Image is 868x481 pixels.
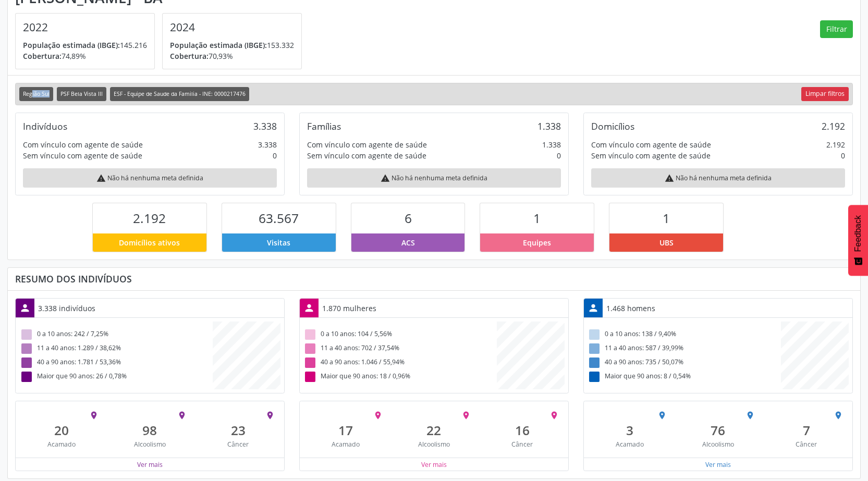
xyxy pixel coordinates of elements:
[23,51,62,61] span: Cobertura:
[665,174,674,183] i: warning
[848,205,868,276] button: Feedback - Mostrar pesquisa
[23,150,142,161] div: Sem vínculo com agente de saúde
[309,440,382,449] div: Acamado
[657,411,667,420] i: place
[681,440,755,449] div: Alcoolismo
[533,209,541,227] span: 1
[23,139,143,150] div: Com vínculo com agente de saúde
[110,87,249,101] span: ESF - Equipe de Saude da Familia - INE: 0000217476
[25,440,99,449] div: Acamado
[588,302,599,314] i: person
[19,341,213,355] div: 11 a 40 anos: 1.289 / 38,62%
[307,120,341,132] div: Famílias
[303,369,497,384] div: Maior que 90 anos: 18 / 0,96%
[591,120,634,132] div: Domicílios
[303,341,497,355] div: 11 a 40 anos: 702 / 37,54%
[588,341,781,355] div: 11 a 40 anos: 587 / 39,99%
[303,327,497,341] div: 0 a 10 anos: 104 / 5,56%
[137,460,163,470] button: Ver mais
[96,174,106,183] i: warning
[591,139,711,150] div: Com vínculo com agente de saúde
[23,51,147,61] p: 74,89%
[542,139,561,150] div: 1.338
[523,237,551,248] span: Equipes
[133,209,166,227] span: 2.192
[201,423,275,438] div: 23
[588,369,781,384] div: Maior que 90 anos: 8 / 0,54%
[309,423,382,438] div: 17
[23,40,120,50] span: População estimada (IBGE):
[265,411,275,420] i: place
[405,209,412,227] span: 6
[170,40,294,51] p: 153.332
[25,423,99,438] div: 20
[267,237,290,248] span: Visitas
[258,139,277,150] div: 3.338
[170,21,294,34] h4: 2024
[663,209,670,227] span: 1
[421,460,447,470] button: Ver mais
[373,411,383,420] i: place
[593,423,666,438] div: 3
[841,150,845,161] div: 0
[113,423,187,438] div: 98
[588,327,781,341] div: 0 a 10 anos: 138 / 9,40%
[19,355,213,369] div: 40 a 90 anos: 1.781 / 53,36%
[259,209,299,227] span: 63.567
[273,150,277,161] div: 0
[307,139,427,150] div: Com vínculo com agente de saúde
[23,120,67,132] div: Indivíduos
[303,302,315,314] i: person
[34,299,99,317] div: 3.338 indivíduos
[853,215,863,252] span: Feedback
[319,299,380,317] div: 1.870 mulheres
[745,411,755,420] i: place
[119,237,180,248] span: Domicílios ativos
[485,440,559,449] div: Câncer
[23,168,277,188] div: Não há nenhuma meta definida
[593,440,666,449] div: Acamado
[537,120,561,132] div: 1.338
[19,327,213,341] div: 0 a 10 anos: 242 / 7,25%
[170,51,294,61] p: 70,93%
[588,355,781,369] div: 40 a 90 anos: 735 / 50,07%
[303,355,497,369] div: 40 a 90 anos: 1.046 / 55,94%
[461,411,471,420] i: place
[57,87,106,101] span: PSF Bela Vista III
[397,423,471,438] div: 22
[705,460,731,470] button: Ver mais
[485,423,559,438] div: 16
[177,411,187,420] i: place
[603,299,659,317] div: 1.468 homens
[834,411,843,420] i: place
[201,440,275,449] div: Câncer
[19,302,31,314] i: person
[401,237,415,248] span: ACS
[89,411,99,420] i: place
[23,21,147,34] h4: 2022
[23,40,147,51] p: 145.216
[549,411,559,420] i: place
[591,168,845,188] div: Não há nenhuma meta definida
[19,87,53,101] span: Região Sul
[659,237,674,248] span: UBS
[307,168,561,188] div: Não há nenhuma meta definida
[681,423,755,438] div: 76
[253,120,277,132] div: 3.338
[557,150,561,161] div: 0
[769,423,843,438] div: 7
[769,440,843,449] div: Câncer
[19,369,213,384] div: Maior que 90 anos: 26 / 0,78%
[170,51,209,61] span: Cobertura:
[113,440,187,449] div: Alcoolismo
[170,40,267,50] span: População estimada (IBGE):
[801,87,849,101] a: Limpar filtros
[381,174,390,183] i: warning
[826,139,845,150] div: 2.192
[15,273,853,285] div: Resumo dos indivíduos
[820,20,853,38] button: Filtrar
[822,120,845,132] div: 2.192
[307,150,426,161] div: Sem vínculo com agente de saúde
[397,440,471,449] div: Alcoolismo
[591,150,711,161] div: Sem vínculo com agente de saúde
